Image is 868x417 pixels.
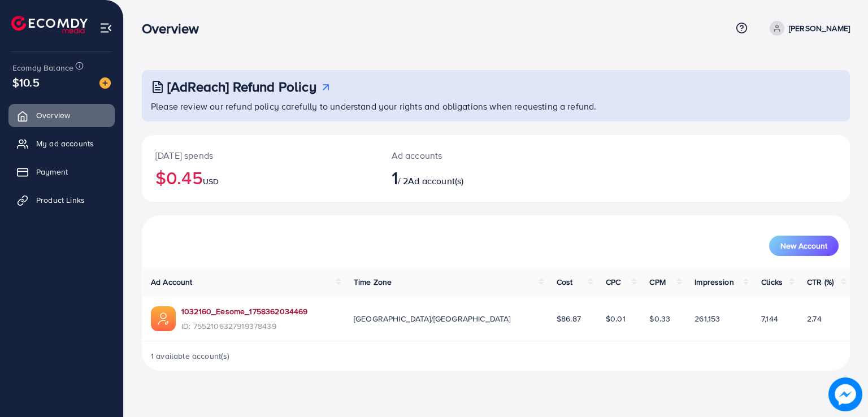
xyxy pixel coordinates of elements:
[11,16,88,33] img: logo
[392,149,541,162] p: Ad accounts
[8,132,115,155] a: My ad accounts
[769,236,839,256] button: New Account
[181,306,307,317] a: 1032160_Eesome_1758362034469
[408,175,463,187] span: Ad account(s)
[780,242,827,250] span: New Account
[36,194,85,206] span: Product Links
[695,276,734,288] span: Impression
[203,176,219,187] span: USD
[142,20,208,37] h3: Overview
[12,74,40,90] span: $10.5
[807,276,834,288] span: CTR (%)
[392,164,398,190] span: 1
[606,313,626,324] span: $0.01
[8,189,115,211] a: Product Links
[99,21,112,34] img: menu
[765,21,850,36] a: [PERSON_NAME]
[8,160,115,183] a: Payment
[807,313,822,324] span: 2.74
[695,313,720,324] span: 261,153
[761,276,783,288] span: Clicks
[151,306,176,331] img: ic-ads-acc.e4c84228.svg
[828,377,862,411] img: image
[167,79,316,95] h3: [AdReach] Refund Policy
[36,166,68,177] span: Payment
[36,110,70,121] span: Overview
[12,62,73,73] span: Ecomdy Balance
[789,21,850,35] p: [PERSON_NAME]
[151,350,230,362] span: 1 available account(s)
[354,276,392,288] span: Time Zone
[557,313,581,324] span: $86.87
[155,149,364,162] p: [DATE] spends
[649,313,670,324] span: $0.33
[8,104,115,127] a: Overview
[606,276,620,288] span: CPC
[761,313,778,324] span: 7,144
[392,167,541,188] h2: / 2
[557,276,573,288] span: Cost
[151,276,193,288] span: Ad Account
[99,77,111,89] img: image
[36,138,94,149] span: My ad accounts
[354,313,511,324] span: [GEOGRAPHIC_DATA]/[GEOGRAPHIC_DATA]
[181,320,307,332] span: ID: 7552106327919378439
[649,276,665,288] span: CPM
[151,99,843,113] p: Please review our refund policy carefully to understand your rights and obligations when requesti...
[155,167,364,188] h2: $0.45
